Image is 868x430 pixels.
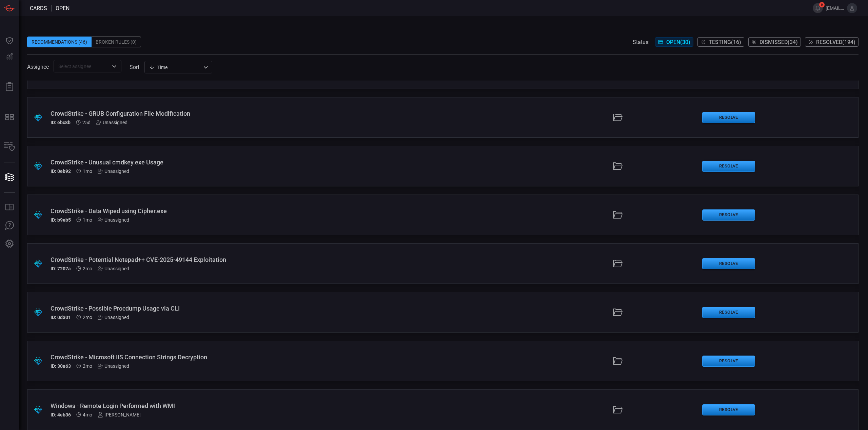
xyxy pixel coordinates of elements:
[51,120,71,125] h5: ID: ebc8b
[98,363,129,369] div: Unassigned
[51,110,374,117] div: CrowdStrike - GRUB Configuration File Modification
[1,109,18,125] button: MITRE - Detection Posture
[98,217,129,223] div: Unassigned
[1,218,18,234] button: Ask Us A Question
[130,64,139,70] label: sort
[83,363,92,369] span: Jun 28, 2025 11:17 PM
[702,258,755,269] button: Resolve
[748,37,801,47] button: Dismissed(34)
[702,307,755,318] button: Resolve
[27,64,49,70] span: Assignee
[110,62,119,71] button: Open
[82,120,91,125] span: Jul 27, 2025 3:14 AM
[98,168,129,174] div: Unassigned
[27,37,92,47] div: Recommendations (46)
[51,315,71,320] h5: ID: 0d301
[805,37,859,47] button: Resolved(194)
[1,199,18,216] button: Rule Catalog
[51,217,71,223] h5: ID: b9eb5
[51,402,374,409] div: Windows - Remote Login Performed with WMI
[83,412,92,417] span: Apr 20, 2025 12:23 AM
[816,39,855,45] span: Resolved ( 194 )
[51,266,71,271] h5: ID: 7207a
[51,354,374,361] div: CrowdStrike - Microsoft IIS Connection Strings Decryption
[83,266,92,271] span: Jul 05, 2025 11:47 PM
[702,161,755,172] button: Resolve
[51,168,71,174] h5: ID: 0eb92
[51,256,374,263] div: CrowdStrike - Potential Notepad++ CVE-2025-49144 Exploitation
[83,217,92,223] span: Jul 20, 2025 12:42 AM
[98,266,129,271] div: Unassigned
[709,39,741,45] span: Testing ( 16 )
[51,363,71,369] h5: ID: 30a63
[51,159,374,166] div: CrowdStrike - Unusual cmdkey.exe Usage
[98,412,141,417] div: [PERSON_NAME]
[1,32,18,49] button: Dashboard
[1,236,18,252] button: Preferences
[813,3,823,13] button: 6
[819,2,825,7] span: 6
[633,39,650,45] span: Status:
[149,64,201,71] div: Time
[666,39,690,45] span: Open ( 30 )
[1,79,18,95] button: Reports
[759,39,798,45] span: Dismissed ( 34 )
[96,120,127,125] div: Unassigned
[826,5,844,11] span: [EMAIL_ADDRESS][DOMAIN_NAME]
[92,37,141,47] div: Broken Rules (0)
[98,315,129,320] div: Unassigned
[655,37,693,47] button: Open(30)
[697,37,744,47] button: Testing(16)
[1,49,18,65] button: Detections
[83,315,92,320] span: Jul 05, 2025 11:47 PM
[30,5,47,12] span: Cards
[1,169,18,185] button: Cards
[702,112,755,123] button: Resolve
[51,207,374,214] div: CrowdStrike - Data Wiped using Cipher.exe
[1,139,18,155] button: Inventory
[702,356,755,367] button: Resolve
[702,404,755,415] button: Resolve
[51,412,71,417] h5: ID: 4eb36
[702,209,755,221] button: Resolve
[51,305,374,312] div: CrowdStrike - Possible Procdump Usage via CLI
[56,5,70,12] span: open
[83,168,92,174] span: Jul 20, 2025 12:42 AM
[56,62,108,70] input: Select assignee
